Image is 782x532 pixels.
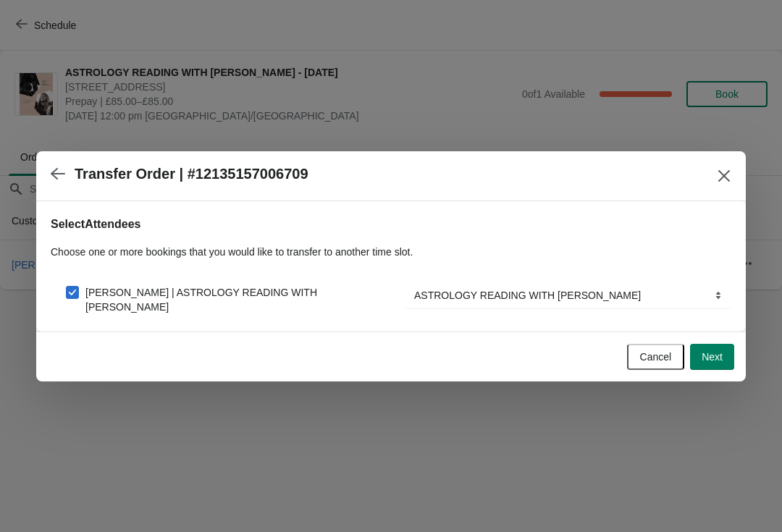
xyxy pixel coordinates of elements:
[702,351,723,363] span: Next
[51,245,731,259] p: Choose one or more bookings that you would like to transfer to another time slot.
[75,166,308,182] h2: Transfer Order | #12135157006709
[51,216,731,233] h2: Select Attendees
[627,344,685,370] button: Cancel
[85,285,391,314] span: [PERSON_NAME] | ASTROLOGY READING WITH [PERSON_NAME]
[711,163,737,189] button: Close
[690,344,734,370] button: Next
[640,351,672,363] span: Cancel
